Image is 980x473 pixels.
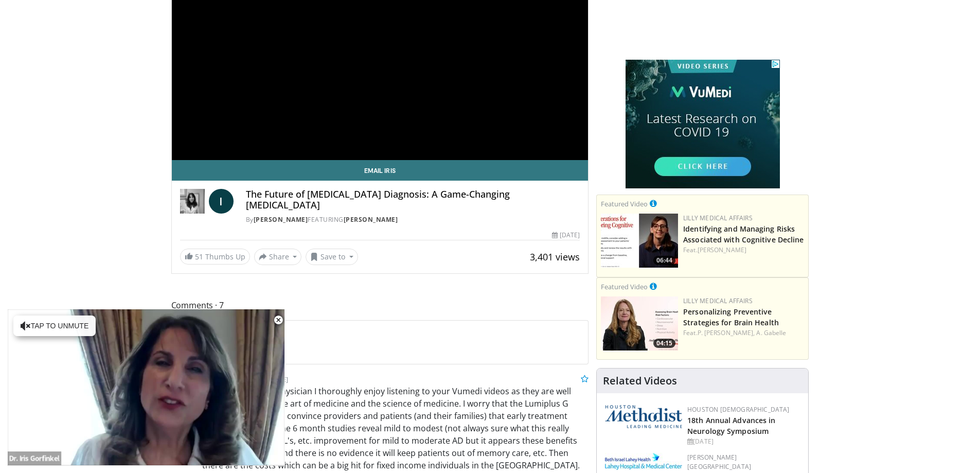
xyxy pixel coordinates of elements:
small: Featured Video [601,199,648,208]
img: Dr. Iris Gorfinkel [180,189,205,214]
a: [PERSON_NAME] [698,246,746,254]
small: Featured Video [601,282,648,291]
button: Save to [306,249,358,265]
div: Feat. [683,246,804,255]
div: By FEATURING [246,215,580,224]
a: 04:15 [601,296,678,351]
a: Email Iris [172,160,589,181]
span: 3,401 views [530,251,580,263]
a: Identifying and Managing Risks Associated with Cognitive Decline [683,224,804,244]
img: c3be7821-a0a3-4187-927a-3bb177bd76b4.png.150x105_q85_crop-smart_upscale.jpg [601,296,678,351]
button: Share [254,249,302,265]
a: Lilly Medical Affairs [683,296,753,305]
img: e7977282-282c-4444-820d-7cc2733560fd.jpg.150x105_q85_autocrop_double_scale_upscale_version-0.2.jpg [605,453,682,470]
a: 51 Thumbs Up [180,249,250,265]
video-js: Video Player [7,309,285,466]
button: Close [268,309,289,331]
button: Tap to unmute [13,316,96,336]
iframe: Advertisement [626,60,780,188]
a: 06:44 [601,214,678,268]
a: [PERSON_NAME][GEOGRAPHIC_DATA] [687,453,751,471]
h4: The Future of [MEDICAL_DATA] Diagnosis: A Game-Changing [MEDICAL_DATA] [246,189,580,211]
h4: Related Videos [603,375,677,387]
a: I [209,189,234,214]
a: 18th Annual Advances in Neurology Symposium [687,415,775,436]
img: fc5f84e2-5eb7-4c65-9fa9-08971b8c96b8.jpg.150x105_q85_crop-smart_upscale.jpg [601,214,678,268]
span: 04:15 [653,339,675,348]
div: [DATE] [687,437,800,446]
a: [PERSON_NAME] [254,215,308,224]
a: A. Gabelle [756,328,786,337]
div: [DATE] [552,231,580,240]
small: [DATE] [268,375,288,384]
a: Houston [DEMOGRAPHIC_DATA] [687,405,789,414]
span: 06:44 [653,256,675,265]
a: [PERSON_NAME] [344,215,398,224]
div: Feat. [683,328,804,338]
img: 5e4488cc-e109-4a4e-9fd9-73bb9237ee91.png.150x105_q85_autocrop_double_scale_upscale_version-0.2.png [605,405,682,428]
a: P. [PERSON_NAME], [698,328,755,337]
span: Comments 7 [171,299,589,312]
a: Lilly Medical Affairs [683,214,753,222]
a: Personalizing Preventive Strategies for Brain Health [683,307,779,327]
span: 51 [195,252,203,261]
